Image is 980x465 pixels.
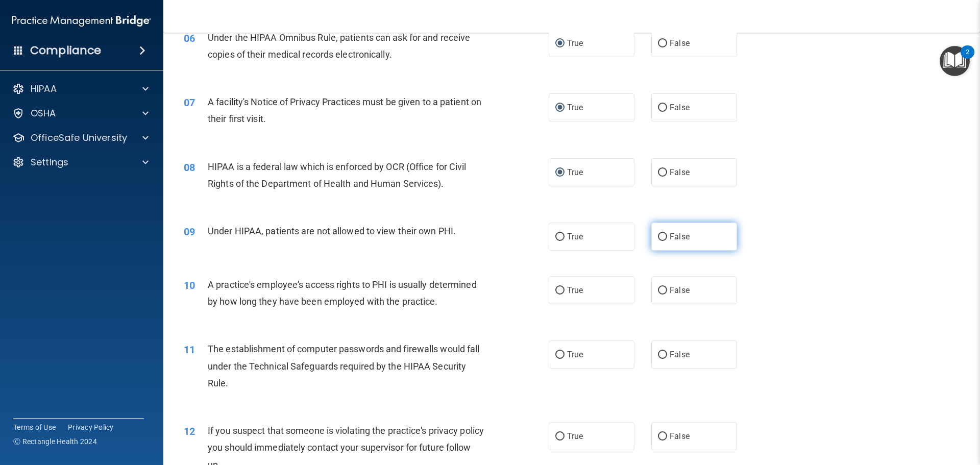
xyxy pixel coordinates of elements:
[30,43,101,58] h4: Compliance
[184,161,195,174] span: 08
[13,436,97,447] span: Ⓒ Rectangle Health 2024
[208,96,481,124] span: A facility's Notice of Privacy Practices must be given to a patient on their first visit.
[670,232,690,241] span: False
[555,40,565,47] input: True
[658,287,667,295] input: False
[658,351,667,359] input: False
[12,156,149,168] a: Settings
[12,11,151,31] img: PMB logo
[670,285,690,295] span: False
[567,167,583,177] span: True
[940,46,970,76] button: Open Resource Center, 2 new notifications
[658,233,667,241] input: False
[184,226,195,238] span: 09
[555,433,565,440] input: True
[670,38,690,48] span: False
[658,104,667,112] input: False
[208,161,467,189] span: HIPAA is a federal law which is enforced by OCR (Office for Civil Rights of the Department of Hea...
[567,103,583,112] span: True
[31,83,57,95] p: HIPAA
[670,103,690,112] span: False
[208,344,479,388] span: The establishment of computer passwords and firewalls would fall under the Technical Safeguards r...
[184,344,195,356] span: 11
[670,431,690,441] span: False
[555,104,565,112] input: True
[13,422,56,432] a: Terms of Use
[31,107,56,119] p: OSHA
[184,425,195,437] span: 12
[567,350,583,359] span: True
[803,393,968,433] iframe: Drift Widget Chat Controller
[68,422,114,432] a: Privacy Policy
[670,167,690,177] span: False
[966,52,969,65] div: 2
[567,232,583,241] span: True
[658,169,667,177] input: False
[555,233,565,241] input: True
[208,32,470,60] span: Under the HIPAA Omnibus Rule, patients can ask for and receive copies of their medical records el...
[184,96,195,109] span: 07
[12,132,149,144] a: OfficeSafe University
[555,287,565,295] input: True
[208,226,456,236] span: Under HIPAA, patients are not allowed to view their own PHI.
[184,279,195,291] span: 10
[567,285,583,295] span: True
[31,156,68,168] p: Settings
[555,351,565,359] input: True
[670,350,690,359] span: False
[31,132,127,144] p: OfficeSafe University
[208,279,477,307] span: A practice's employee's access rights to PHI is usually determined by how long they have been emp...
[658,433,667,440] input: False
[567,38,583,48] span: True
[555,169,565,177] input: True
[12,83,149,95] a: HIPAA
[567,431,583,441] span: True
[12,107,149,119] a: OSHA
[658,40,667,47] input: False
[184,32,195,44] span: 06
